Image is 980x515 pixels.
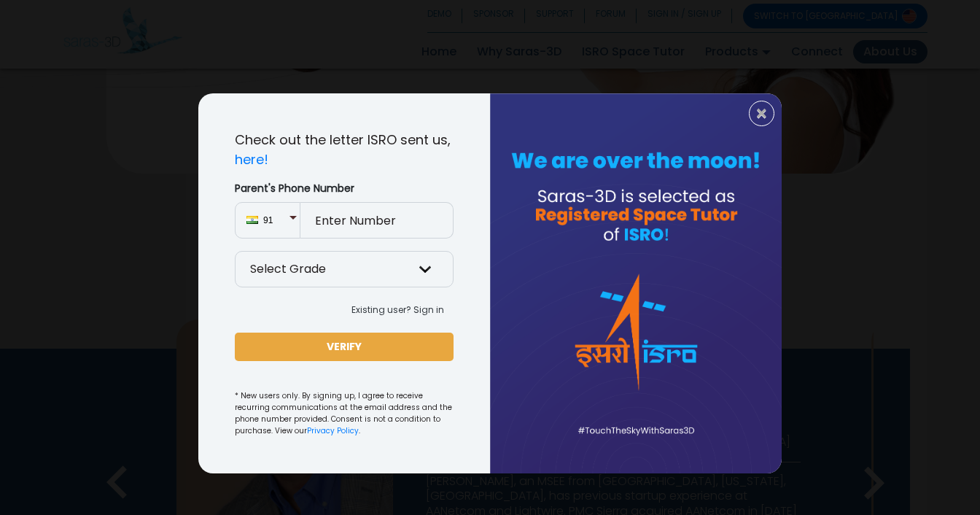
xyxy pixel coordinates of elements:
button: Existing user? Sign in [342,299,454,321]
button: Close [749,101,774,126]
button: VERIFY [235,333,454,361]
a: Privacy Policy [307,425,359,436]
p: Check out the letter ISRO sent us, [235,130,454,169]
a: here! [235,150,268,169]
span: 91 [263,214,289,227]
input: Enter Number [300,202,454,239]
label: Parent's Phone Number [235,181,454,196]
span: × [755,104,768,123]
small: * New users only. By signing up, I agree to receive recurring communications at the email address... [235,390,454,437]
